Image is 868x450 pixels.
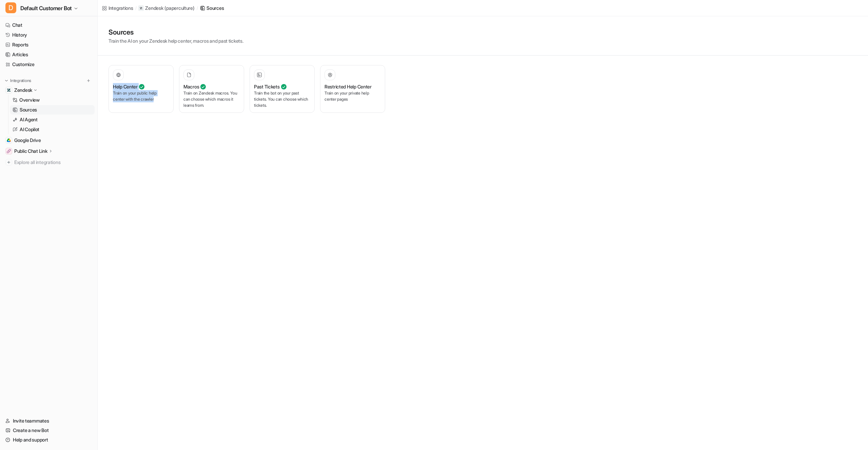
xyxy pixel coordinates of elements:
[250,65,315,113] button: Past TicketsTrain the bot on your past tickets. You can choose which tickets.
[108,37,243,44] p: Train the AI on your Zendesk help center, macros and past tickets.
[10,78,31,83] p: Integrations
[10,115,95,124] a: AI Agent
[254,83,280,90] h3: Past Tickets
[320,65,385,113] button: Restricted Help CenterTrain on your private help center pages
[113,83,138,90] h3: Help Center
[183,90,240,108] p: Train on Zendesk macros. You can choose which macros it learns from.
[108,4,133,12] div: Integrations
[7,88,11,92] img: Zendesk
[19,97,40,103] p: Overview
[3,158,95,167] a: Explore all integrations
[138,5,194,12] a: Zendesk(paperculture)
[10,125,95,134] a: AI Copilot
[183,83,199,90] h3: Macros
[3,136,95,145] a: Google DriveGoogle Drive
[14,148,47,155] p: Public Chat Link
[4,78,9,83] img: expand menu
[324,83,372,90] h3: Restricted Help Center
[14,87,32,94] p: Zendesk
[3,77,33,84] button: Integrations
[5,159,12,166] img: explore all integrations
[14,157,92,168] span: Explore all integrations
[108,65,174,113] button: Help CenterTrain on your public help center with the crawler
[3,50,95,59] a: Articles
[14,137,41,144] span: Google Drive
[197,5,198,11] span: /
[7,149,11,153] img: Public Chat Link
[3,60,95,69] a: Customize
[20,126,39,133] p: AI Copilot
[10,105,95,115] a: Sources
[5,2,16,13] span: D
[145,5,163,12] p: Zendesk
[3,30,95,40] a: History
[254,90,310,108] p: Train the bot on your past tickets. You can choose which tickets.
[20,106,37,113] p: Sources
[7,138,11,142] img: Google Drive
[3,426,95,435] a: Create a new Bot
[86,78,91,83] img: menu_add.svg
[206,4,224,12] div: Sources
[3,40,95,49] a: Reports
[3,435,95,445] a: Help and support
[179,65,244,113] button: MacrosTrain on Zendesk macros. You can choose which macros it learns from.
[200,4,224,12] a: Sources
[135,5,137,11] span: /
[108,27,243,37] h1: Sources
[3,20,95,30] a: Chat
[324,90,381,102] p: Train on your private help center pages
[10,95,95,105] a: Overview
[164,5,194,12] p: ( paperculture )
[20,116,38,123] p: AI Agent
[3,416,95,426] a: Invite teammates
[113,90,169,102] p: Train on your public help center with the crawler
[102,4,133,12] a: Integrations
[20,3,72,13] span: Default Customer Bot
